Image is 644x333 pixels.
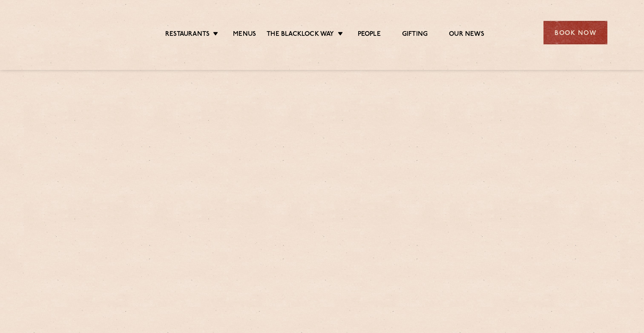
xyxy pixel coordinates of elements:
[449,30,484,40] a: Our News
[543,21,607,44] div: Book Now
[37,8,110,57] img: svg%3E
[267,30,334,40] a: The Blacklock Way
[402,30,428,40] a: Gifting
[233,30,256,40] a: Menus
[165,30,210,40] a: Restaurants
[358,30,381,40] a: People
